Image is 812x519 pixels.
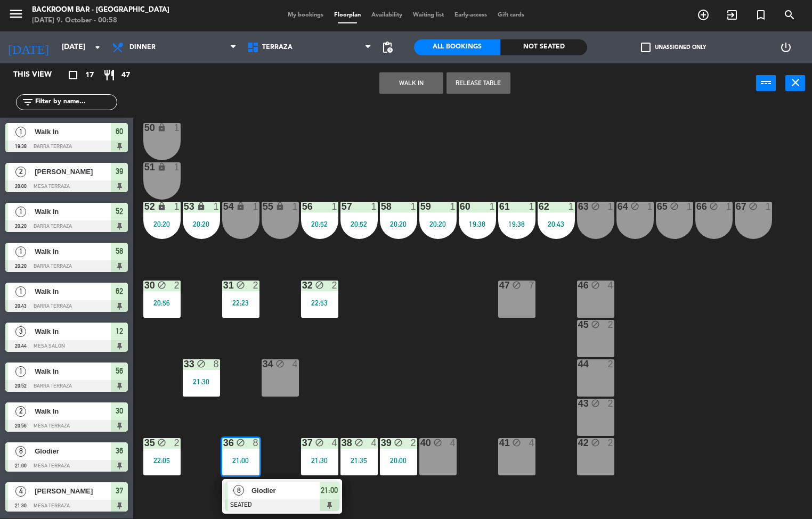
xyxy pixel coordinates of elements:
span: 36 [116,444,123,457]
i: search [783,9,796,21]
div: 8 [213,359,220,369]
div: 22:23 [222,299,259,307]
div: 2 [174,438,180,448]
div: 20:20 [183,220,220,228]
div: 1 [686,202,693,211]
span: Walk In [35,326,111,337]
span: Waiting list [408,12,449,18]
i: block [433,438,442,447]
div: 2 [253,281,259,290]
i: exit_to_app [726,9,738,21]
div: This view [5,69,77,81]
i: add_circle_outline [697,9,710,21]
div: 2 [607,359,614,369]
i: lock [275,202,285,211]
div: 7 [529,281,535,290]
i: crop_square [67,69,79,81]
span: 2 [15,167,26,177]
i: block [709,202,718,211]
div: Backroom Bar - [GEOGRAPHIC_DATA] [32,5,169,15]
span: 30 [116,405,123,417]
div: 2 [174,281,180,290]
i: block [236,438,245,447]
i: block [591,281,600,290]
span: 58 [116,245,123,258]
div: 35 [144,438,145,448]
span: 1 [15,127,26,137]
i: block [591,399,600,408]
div: 8 [253,438,259,448]
i: block [275,359,285,368]
button: Release Table [446,72,510,94]
i: block [670,202,679,211]
i: turned_in_not [754,9,767,21]
div: 44 [578,359,579,369]
i: lock [236,202,245,211]
div: 1 [529,202,535,211]
div: Not seated [500,39,587,55]
i: filter_list [21,96,34,109]
i: lock [157,202,166,211]
div: 4 [331,438,338,448]
div: 56 [302,202,303,211]
div: 65 [657,202,657,211]
div: 52 [144,202,145,211]
div: 39 [381,438,381,448]
span: 8 [233,485,244,496]
div: 1 [253,202,259,211]
div: 4 [529,438,535,448]
div: 4 [450,438,456,448]
div: 1 [174,202,180,211]
span: Walk In [35,406,111,417]
div: 20:56 [143,299,181,307]
div: 30 [144,281,145,290]
span: Dinner [129,44,156,51]
button: menu [8,6,24,26]
div: 38 [342,438,342,448]
div: 46 [578,281,579,290]
span: Walk In [35,206,111,217]
i: block [512,438,521,447]
div: All Bookings [414,39,500,55]
span: 39 [116,165,123,178]
div: 55 [263,202,263,211]
div: 20:43 [538,220,575,228]
i: arrow_drop_down [91,41,104,54]
span: Availability [366,12,408,18]
i: block [749,202,758,211]
label: Unassigned only [641,43,706,52]
div: 59 [420,202,421,211]
i: power_input [760,76,773,89]
div: 20:52 [301,220,338,228]
div: 20:00 [380,457,417,464]
div: 1 [331,202,338,211]
i: block [354,438,363,447]
div: 20:20 [380,220,417,228]
button: WALK IN [379,72,443,94]
div: 63 [578,202,579,211]
span: 1 [15,207,26,217]
div: 21:30 [183,378,220,385]
div: 64 [618,202,618,211]
div: 34 [263,359,263,369]
div: 1 [213,202,220,211]
div: 1 [292,202,298,211]
div: 2 [607,438,614,448]
div: 66 [696,202,697,211]
div: 40 [420,438,421,448]
div: 43 [578,399,579,408]
span: Glodier [251,485,320,496]
div: 1 [647,202,653,211]
i: block [157,281,166,290]
div: 22:05 [143,457,181,464]
div: 32 [302,281,303,290]
div: 21:35 [340,457,378,464]
div: 20:52 [340,220,378,228]
span: 1 [15,366,26,377]
i: close [789,76,802,89]
span: 47 [121,69,130,81]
